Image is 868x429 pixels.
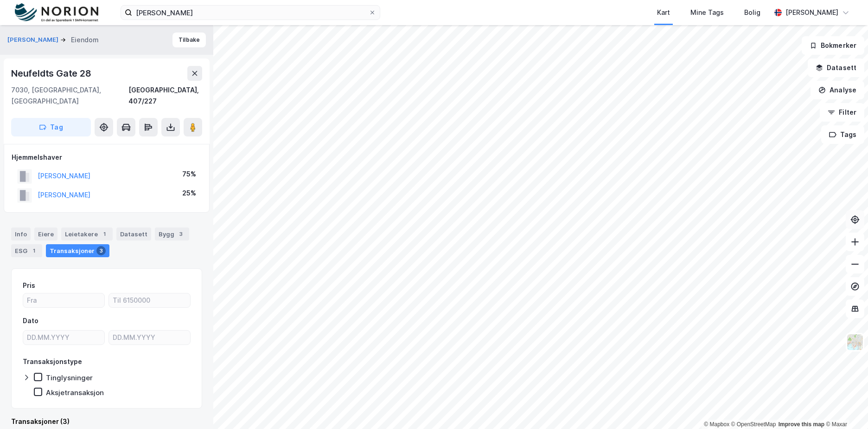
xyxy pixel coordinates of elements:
div: Mine Tags [690,7,724,18]
div: Info [11,227,31,240]
button: Bokmerker [802,36,864,55]
div: Eiere [34,227,57,240]
button: Analyse [811,81,864,99]
input: DD.MM.YYYY [109,331,190,344]
div: Bolig [744,7,760,18]
div: Neufeldts Gate 28 [11,66,93,81]
input: Søk på adresse, matrikkel, gårdeiere, leietakere eller personer [132,6,369,19]
div: Kontrollprogram for chat [822,384,868,429]
button: Tag [11,118,91,136]
div: Eiendom [71,34,99,45]
button: Filter [820,103,864,122]
div: 25% [182,188,196,199]
div: Pris [23,280,35,291]
button: [PERSON_NAME] [7,35,60,45]
div: Hjemmelshaver [12,152,202,163]
div: Dato [23,315,38,326]
a: Mapbox [704,421,729,428]
input: Til 6150000 [109,293,190,307]
div: 3 [96,246,106,255]
iframe: Chat Widget [822,384,868,429]
div: Tinglysninger [46,373,93,382]
div: Datasett [116,227,151,240]
div: 75% [182,169,196,180]
input: Fra [23,293,104,307]
div: [GEOGRAPHIC_DATA], 407/227 [128,84,202,107]
div: ESG [11,244,42,257]
button: Tilbake [172,32,206,47]
a: Improve this map [779,421,824,428]
div: Transaksjonstype [23,356,82,367]
button: Datasett [808,58,864,77]
div: Transaksjoner [46,244,109,257]
img: Z [846,333,864,351]
div: Leietakere [61,227,113,240]
div: 1 [29,246,38,255]
div: Bygg [155,227,189,240]
div: 3 [176,229,185,239]
div: [PERSON_NAME] [785,7,838,18]
div: Aksjetransaksjon [46,388,104,397]
a: OpenStreetMap [731,421,776,428]
img: norion-logo.80e7a08dc31c2e691866.png [15,3,98,22]
div: Kart [657,7,670,18]
div: 7030, [GEOGRAPHIC_DATA], [GEOGRAPHIC_DATA] [11,84,128,107]
div: 1 [100,229,109,239]
div: Transaksjoner (3) [11,416,202,427]
input: DD.MM.YYYY [23,331,104,344]
button: Tags [821,125,864,144]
